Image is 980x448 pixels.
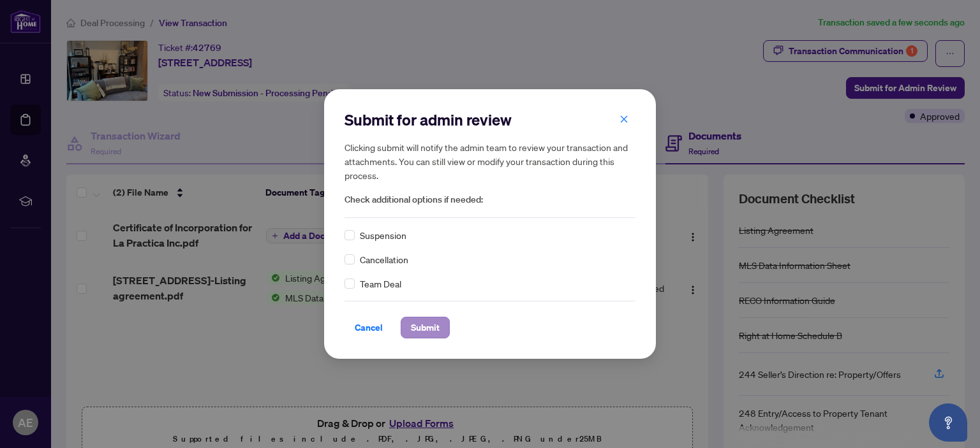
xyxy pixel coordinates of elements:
[345,110,635,130] h2: Submit for admin review
[620,115,628,124] span: close
[929,403,967,442] button: Open asap
[345,317,393,338] button: Cancel
[360,252,408,266] span: Cancellation
[401,317,450,338] button: Submit
[360,228,406,242] span: Suspension
[345,140,635,182] h5: Clicking submit will notify the admin team to review your transaction and attachments. You can st...
[355,317,383,338] span: Cancel
[411,317,440,338] span: Submit
[345,192,635,207] span: Check additional options if needed:
[360,277,401,291] span: Team Deal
